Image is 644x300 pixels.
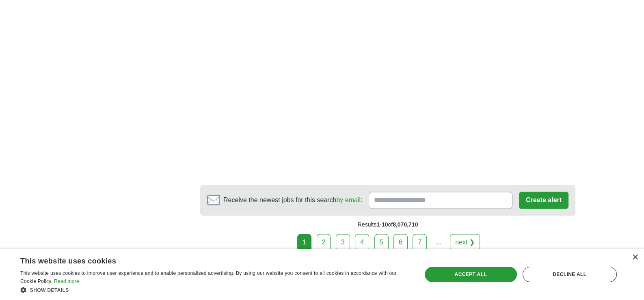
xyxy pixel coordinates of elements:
[425,267,517,282] div: Accept all
[223,195,362,205] span: Receive the newest jobs for this search :
[450,234,480,251] a: next ❯
[20,270,397,284] span: This website uses cookies to improve user experience and to enable personalised advertising. By u...
[376,221,388,228] span: 1-10
[413,234,427,251] a: 7
[523,267,617,282] div: Decline all
[317,234,331,251] a: 2
[355,234,369,251] a: 4
[336,234,350,251] a: 3
[393,234,408,251] a: 6
[632,255,638,261] div: Close
[374,234,389,251] a: 5
[20,286,410,294] div: Show details
[54,278,79,284] a: Read more, opens a new window
[30,287,69,293] span: Show details
[336,196,361,203] a: by email
[20,254,389,266] div: This website uses cookies
[297,234,311,251] div: 1
[519,192,568,209] button: Create alert
[430,234,447,250] div: ...
[200,216,575,234] div: Results of
[393,221,418,228] span: 8,070,710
